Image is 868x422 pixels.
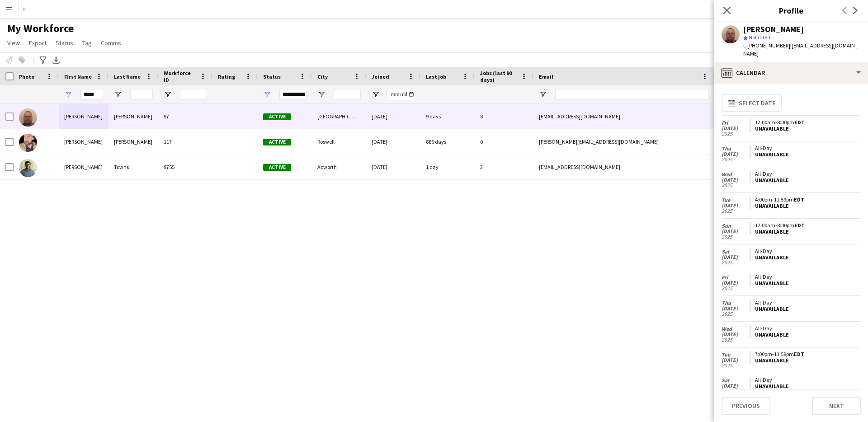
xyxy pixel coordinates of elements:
[59,155,108,179] div: [PERSON_NAME]
[19,108,37,127] img: Jason Branham
[79,37,95,49] a: Tag
[4,37,24,49] a: View
[158,129,212,154] div: 117
[130,89,153,100] input: Last Name Filter Input
[539,73,553,80] span: Email
[263,164,291,171] span: Active
[755,126,857,132] div: Unavailable
[722,397,770,415] button: Previous
[750,222,861,235] app-crew-unavailable-period: 12:00am-8:00pm
[722,326,750,332] span: Wed
[722,260,750,265] span: 2025
[51,55,61,66] app-action-btn: Export XLSX
[750,274,861,286] app-crew-unavailable-period: All-Day
[19,73,34,80] span: Photo
[263,73,281,80] span: Status
[366,155,420,179] div: [DATE]
[812,397,861,415] button: Next
[722,383,750,389] span: [DATE]
[755,332,857,338] div: Unavailable
[722,177,750,183] span: [DATE]
[97,37,125,49] a: Comms
[108,155,158,179] div: Towns
[722,208,750,214] span: 2025
[722,203,750,208] span: [DATE]
[480,70,517,83] span: Jobs (last 90 days)
[158,104,212,129] div: 97
[164,90,172,98] button: Open Filter Menu
[722,120,750,126] span: Fri
[722,229,750,234] span: [DATE]
[722,332,750,337] span: [DATE]
[722,223,750,229] span: Sun
[263,90,271,98] button: Open Filter Menu
[263,139,291,145] span: Active
[794,351,804,357] span: EDT
[334,89,361,100] input: City Filter Input
[366,129,420,154] div: [DATE]
[722,131,750,136] span: 2025
[750,197,861,209] app-crew-unavailable-period: 4:00pm-11:59pm
[714,5,868,16] h3: Profile
[114,90,122,98] button: Open Filter Menu
[114,73,141,80] span: Last Name
[743,42,858,57] span: | [EMAIL_ADDRESS][DOMAIN_NAME]
[722,352,750,357] span: Tue
[218,73,235,80] span: Rating
[59,104,108,129] div: [PERSON_NAME]
[722,197,750,203] span: Tue
[64,90,72,98] button: Open Filter Menu
[794,196,804,203] span: EDT
[475,129,533,154] div: 0
[29,39,47,47] span: Export
[388,89,415,100] input: Joined Filter Input
[420,104,475,129] div: 9 days
[263,113,291,120] span: Active
[722,357,750,363] span: [DATE]
[533,155,714,179] div: [EMAIL_ADDRESS][DOMAIN_NAME]
[794,222,805,229] span: EDT
[750,377,861,389] app-crew-unavailable-period: All-Day
[755,280,857,286] div: Unavailable
[722,126,750,131] span: [DATE]
[426,73,446,80] span: Last job
[533,104,714,129] div: [EMAIL_ADDRESS][DOMAIN_NAME]
[7,39,20,47] span: View
[722,254,750,260] span: [DATE]
[56,39,73,47] span: Status
[80,89,103,100] input: First Name Filter Input
[750,325,861,338] app-crew-unavailable-period: All-Day
[755,151,857,158] div: Unavailable
[82,39,92,47] span: Tag
[59,129,108,154] div: [PERSON_NAME]
[312,129,366,154] div: Roswell
[722,94,782,112] button: Select date
[722,311,750,317] span: 2025
[755,357,857,364] div: Unavailable
[7,22,74,35] span: My Workforce
[722,280,750,286] span: [DATE]
[722,183,750,188] span: 2025
[372,90,380,98] button: Open Filter Menu
[722,389,750,394] span: 2025
[38,55,48,66] app-action-btn: Advanced filters
[475,104,533,129] div: 8
[722,151,750,157] span: [DATE]
[714,62,868,84] div: Calendar
[158,155,212,179] div: 9755
[743,25,804,33] div: [PERSON_NAME]
[750,248,861,261] app-crew-unavailable-period: All-Day
[755,203,857,209] div: Unavailable
[722,172,750,177] span: Wed
[722,378,750,383] span: Sat
[19,134,37,152] img: Jason Sharkey
[108,104,158,129] div: [PERSON_NAME]
[366,104,420,129] div: [DATE]
[755,229,857,235] div: Unavailable
[52,37,77,49] a: Status
[722,363,750,368] span: 2025
[722,300,750,306] span: Thu
[420,155,475,179] div: 1 day
[19,159,37,177] img: Jason Towns
[722,234,750,239] span: 2025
